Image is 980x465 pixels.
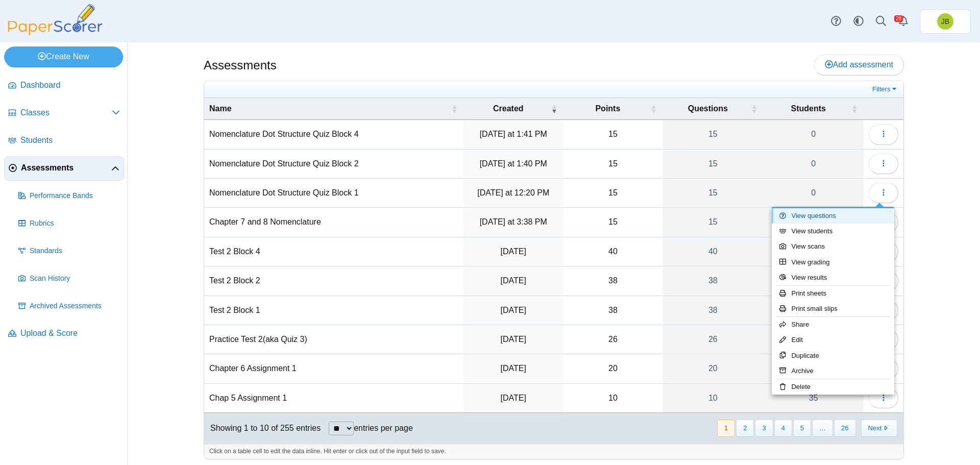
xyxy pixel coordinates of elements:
span: Rubrics [30,218,120,229]
a: 15 [663,150,763,178]
td: Chapter 7 and 8 Nomenclature [204,208,463,237]
td: Nomenclature Dot Structure Quiz Block 2 [204,150,463,179]
time: Sep 2, 2025 at 12:57 PM [501,335,526,344]
time: Sep 5, 2025 at 10:21 AM [501,247,526,256]
span: Dashboard [20,80,120,91]
a: 15 [663,179,763,207]
a: Archived Assessments [14,294,124,319]
div: Click on a table cell to edit the data inline. Hit enter or click out of the input field to save. [204,444,903,459]
td: 15 [563,150,663,179]
a: 35 [764,384,864,412]
button: Next [861,420,897,436]
a: 0 [764,179,864,207]
a: Assessments [4,156,124,181]
a: 20 [663,354,763,383]
span: Add assessment [825,60,893,69]
span: Scan History [30,274,120,284]
span: Points : Activate to sort [650,98,656,119]
button: 3 [755,420,773,436]
button: 26 [834,420,855,436]
a: Joel Boyd [920,9,971,34]
a: 6 [764,296,864,325]
a: Rubrics [14,211,124,236]
time: Aug 29, 2025 at 3:36 PM [501,364,526,373]
td: Test 2 Block 2 [204,266,463,296]
span: Created : Activate to remove sorting [551,98,557,119]
td: Nomenclature Dot Structure Quiz Block 1 [204,179,463,208]
td: 15 [563,208,663,237]
a: 26 [663,325,763,354]
span: Performance Bands [30,191,120,201]
span: Name [209,104,232,113]
a: Performance Bands [14,184,124,208]
a: Classes [4,101,124,126]
h1: Assessments [204,57,277,74]
button: 5 [793,420,811,436]
td: Practice Test 2(aka Quiz 3) [204,325,463,354]
span: … [812,420,833,436]
td: Chap 5 Assignment 1 [204,384,463,413]
span: Students [791,104,826,113]
div: Showing 1 to 10 of 255 entries [204,413,321,444]
a: 38 [663,296,763,325]
a: View questions [772,208,894,224]
a: Dashboard [4,74,124,98]
span: Students : Activate to sort [851,98,857,119]
time: Aug 22, 2025 at 1:19 PM [501,394,526,402]
img: PaperScorer [4,4,106,35]
td: Nomenclature Dot Structure Quiz Block 4 [204,120,463,149]
a: Upload & Score [4,322,124,346]
a: View students [772,224,894,239]
a: Duplicate [772,348,894,363]
span: Joel Boyd [941,18,949,25]
td: 40 [563,237,663,266]
button: 2 [736,420,754,436]
time: Sep 9, 2025 at 3:38 PM [480,217,547,226]
span: Upload & Score [20,328,120,339]
time: Sep 12, 2025 at 12:20 PM [477,188,549,197]
a: Delete [772,379,894,395]
td: 26 [563,325,663,354]
span: Questions [688,104,728,113]
a: 0 [764,150,864,178]
span: Archived Assessments [30,301,120,311]
label: entries per page [354,424,413,432]
a: 41 [764,325,864,354]
td: 10 [563,384,663,413]
a: View results [772,270,894,285]
a: Add assessment [814,55,904,75]
a: Alerts [892,10,915,33]
time: Sep 12, 2025 at 1:41 PM [480,130,547,138]
span: Assessments [21,162,111,174]
td: 38 [563,266,663,296]
a: 15 [663,208,763,236]
span: Standards [30,246,120,256]
span: Joel Boyd [937,13,953,30]
a: 23 [764,237,864,266]
td: 20 [563,354,663,383]
span: Classes [20,107,112,118]
a: Print small slips [772,301,894,316]
span: Points [595,104,620,113]
td: Test 2 Block 4 [204,237,463,266]
a: Print sheets [772,286,894,301]
a: Students [4,129,124,153]
time: Sep 4, 2025 at 4:09 PM [501,276,526,285]
a: Filters [870,84,901,94]
span: Name : Activate to sort [451,98,457,119]
a: Standards [14,239,124,263]
a: 11 [764,266,864,295]
td: Test 2 Block 1 [204,296,463,325]
a: Create New [4,46,123,67]
td: Chapter 6 Assignment 1 [204,354,463,383]
a: Archive [772,363,894,379]
a: 10 [764,208,864,236]
a: PaperScorer [4,28,106,37]
time: Sep 4, 2025 at 3:31 PM [501,306,526,314]
time: Sep 12, 2025 at 1:40 PM [480,159,547,168]
span: Questions : Activate to sort [751,98,757,119]
span: Students [20,135,120,146]
a: 10 [663,384,763,412]
nav: pagination [716,420,897,436]
a: Share [772,317,894,332]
